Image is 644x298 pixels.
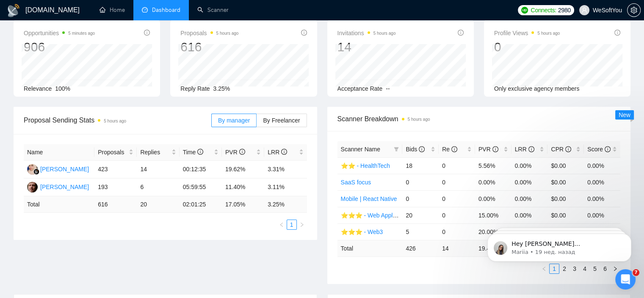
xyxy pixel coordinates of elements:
a: searchScanner [197,6,229,14]
td: 5 [402,223,439,240]
td: 0.00% [475,190,511,207]
time: 5 hours ago [104,119,126,123]
span: PVR [478,146,498,153]
time: 5 hours ago [373,31,396,36]
button: left [276,220,287,230]
td: 0.00% [584,157,620,174]
span: info-circle [301,30,307,36]
div: [PERSON_NAME] [40,182,89,192]
span: Score [587,146,610,153]
a: ⭐️⭐️⭐️ - Web Applications [341,212,413,219]
td: $0.00 [547,207,584,223]
button: setting [627,3,641,17]
time: 5 hours ago [537,31,560,36]
span: LRR [268,149,287,156]
td: 18 [402,157,439,174]
span: LRR [515,146,534,153]
td: 0.00% [584,207,620,223]
a: AJ[PERSON_NAME] [27,165,89,172]
span: 7 [633,269,639,276]
th: Replies [137,144,179,161]
span: Profile Views [494,28,560,38]
span: New [619,111,630,118]
span: setting [627,7,640,14]
td: 00:12:35 [180,161,222,178]
td: 3.11% [264,178,307,196]
div: [PERSON_NAME] [40,164,89,174]
iframe: Intercom notifications сообщение [475,216,644,275]
span: info-circle [451,146,457,152]
td: 0 [439,207,475,223]
td: 0.00% [511,207,548,223]
td: 3.31% [264,161,307,178]
span: Proposals [180,28,238,38]
span: left [279,222,284,227]
time: 5 minutes ago [68,31,95,36]
span: info-circle [614,30,620,36]
img: gigradar-bm.png [33,169,39,175]
td: 0 [439,190,475,207]
iframe: Intercom live chat [615,269,636,290]
td: 0.00% [584,174,620,190]
span: Re [442,146,457,153]
td: $0.00 [547,157,584,174]
span: Proposal Sending Stats [24,115,211,125]
td: 11.40% [222,178,264,196]
a: 1 [287,220,296,229]
span: Time [183,149,203,156]
td: 616 [94,196,137,213]
td: 20 [402,207,439,223]
span: info-circle [492,146,498,152]
span: Scanner Name [341,146,380,153]
button: right [297,220,307,230]
a: ⭐️⭐️ - HealthTech [341,162,390,169]
span: Scanner Breakdown [337,114,621,124]
span: Reply Rate [180,85,210,92]
td: 14 [439,240,475,256]
span: Hey [PERSON_NAME][EMAIL_ADDRESS][DOMAIN_NAME], Looks like your Upwork agency WeSoftYou 🏆 Multi-aw... [37,25,146,166]
img: upwork-logo.png [521,7,528,14]
td: 02:01:25 [180,196,222,213]
td: 17.05 % [222,196,264,213]
td: Total [337,240,403,256]
span: info-circle [144,30,150,36]
td: 423 [94,161,137,178]
td: 426 [402,240,439,256]
span: By Freelancer [263,117,300,124]
td: 3.25 % [264,196,307,213]
td: 5.56% [475,157,511,174]
span: Proposals [98,148,127,157]
td: 0.00% [511,190,548,207]
p: Message from Mariia, sent 19 нед. назад [37,33,146,40]
span: Replies [140,148,169,157]
span: right [299,222,304,227]
div: 616 [180,39,238,55]
time: 5 hours ago [216,31,239,36]
a: Mobile | React Native [341,195,397,202]
span: info-circle [197,149,203,155]
span: Connects: [531,6,556,15]
td: 14 [137,161,179,178]
td: 0 [439,157,475,174]
img: DB [27,182,38,192]
td: 6 [137,178,179,196]
a: ⭐️⭐️⭐️ - Web3 [341,228,383,235]
span: Bids [406,146,425,153]
td: 0 [439,223,475,240]
td: 0 [402,190,439,207]
span: filter [394,147,399,152]
td: 19.62% [222,161,264,178]
span: Acceptance Rate [337,85,383,92]
div: 906 [24,39,95,55]
span: Opportunities [24,28,95,38]
th: Proposals [94,144,137,161]
span: Relevance [24,85,52,92]
td: 0.00% [511,174,548,190]
time: 5 hours ago [408,117,430,122]
span: filter [392,143,401,156]
th: Name [24,144,94,161]
span: info-circle [528,146,534,152]
a: DB[PERSON_NAME] [27,183,89,190]
li: Next Page [297,220,307,230]
span: info-circle [239,149,245,155]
